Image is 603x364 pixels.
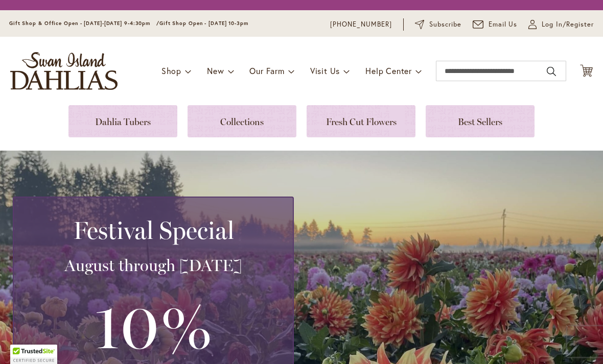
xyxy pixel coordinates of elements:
[489,19,518,30] span: Email Us
[473,19,518,30] a: Email Us
[542,19,594,30] span: Log In/Register
[207,65,224,76] span: New
[330,19,392,30] a: [PHONE_NUMBER]
[310,65,340,76] span: Visit Us
[429,19,461,30] span: Subscribe
[26,255,281,276] h3: August through [DATE]
[10,52,118,90] a: store logo
[26,216,281,245] h2: Festival Special
[415,19,461,30] a: Subscribe
[159,20,248,27] span: Gift Shop Open - [DATE] 10-3pm
[249,65,284,76] span: Our Farm
[161,65,181,76] span: Shop
[528,19,594,30] a: Log In/Register
[9,20,159,27] span: Gift Shop & Office Open - [DATE]-[DATE] 9-4:30pm /
[365,65,412,76] span: Help Center
[547,63,556,80] button: Search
